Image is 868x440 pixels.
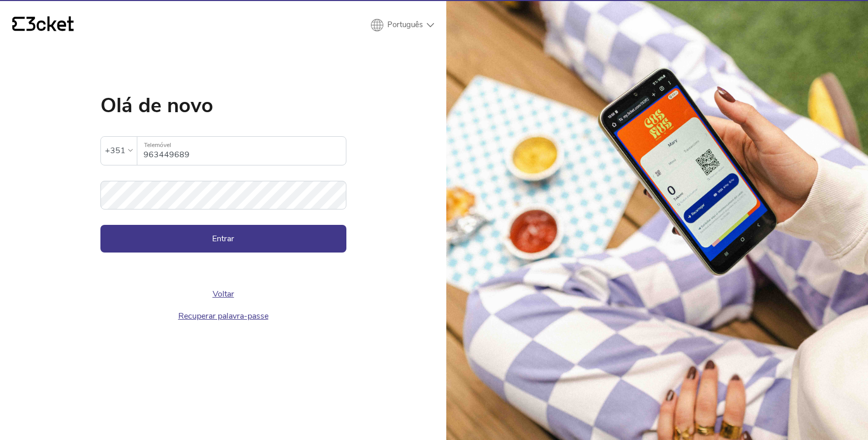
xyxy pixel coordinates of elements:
[143,137,346,165] input: Telemóvel
[100,95,346,116] h1: Olá de novo
[105,143,126,158] div: +351
[178,310,268,322] a: Recuperar palavra-passe
[100,225,346,253] button: Entrar
[137,137,346,154] label: Telemóvel
[213,288,234,300] a: Voltar
[12,16,74,34] a: {' '}
[12,17,25,31] g: {' '}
